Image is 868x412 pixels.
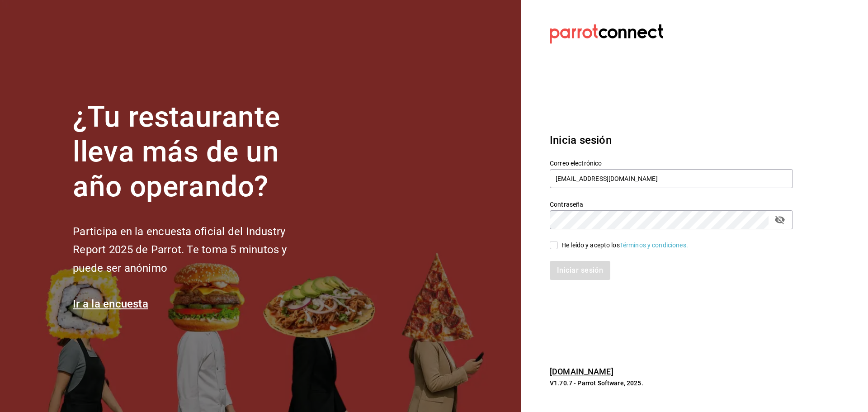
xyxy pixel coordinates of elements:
[620,242,688,249] a: Términos y condiciones.
[73,298,148,310] a: Ir a la encuesta
[550,160,793,166] label: Correo electrónico
[550,169,793,188] input: Ingresa tu correo electrónico
[550,132,793,148] h3: Inicia sesión
[550,367,613,376] a: [DOMAIN_NAME]
[772,212,788,227] button: passwordField
[550,201,793,208] label: Contraseña
[561,241,688,250] div: He leído y acepto los
[550,379,793,388] p: V1.70.7 - Parrot Software, 2025.
[73,100,317,204] h1: ¿Tu restaurante lleva más de un año operando?
[73,223,317,278] h2: Participa en la encuesta oficial del Industry Report 2025 de Parrot. Te toma 5 minutos y puede se...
